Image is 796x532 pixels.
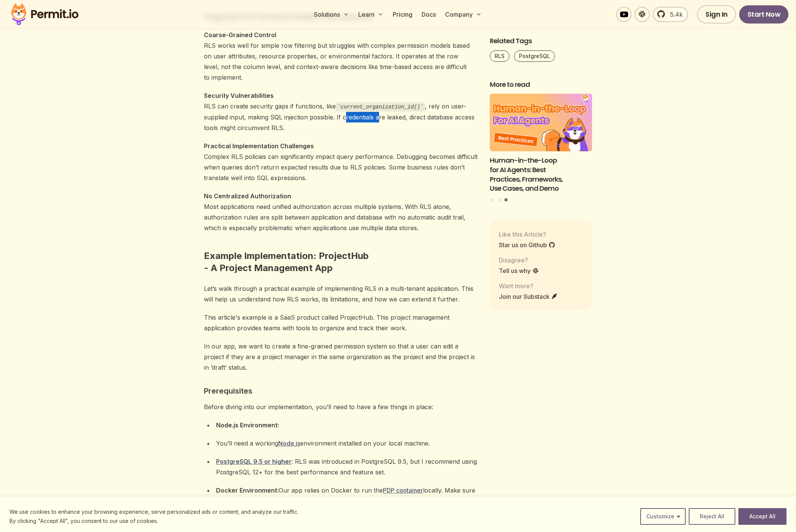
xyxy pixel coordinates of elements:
a: Node.js [278,439,300,447]
div: : RLS was introduced in PostgreSQL 9.5, but I recommend using PostgreSQL 12+ for the best perform... [216,456,478,477]
a: Star us on Github [499,240,555,250]
a: PostgreSQL 9.5 or higher [216,458,291,465]
h3: Human-in-the-Loop for AI Agents: Best Practices, Frameworks, Use Cases, and Demo [490,156,592,193]
p: By clicking "Accept All", you consent to our use of cookies. [9,516,298,526]
button: Reject All [689,508,735,525]
a: Sign In [697,5,736,24]
button: Go to slide 2 [498,198,501,201]
button: Go to slide 3 [504,198,508,202]
p: Let’s walk through a practical example of implementing RLS in a multi-tenant application. This wi... [204,283,478,304]
p: RLS can create security gaps if functions, like , rely on user-supplied input, making SQL injecti... [204,90,478,133]
p: Disagree? [499,256,539,265]
a: Tell us why [499,266,539,275]
p: Like this Article? [499,230,555,239]
a: Pricing [390,7,415,22]
a: Join our Substack [499,292,558,301]
a: RLS [490,50,509,62]
a: Human-in-the-Loop for AI Agents: Best Practices, Frameworks, Use Cases, and DemoHuman-in-the-Loop... [490,94,592,194]
code: current_organization_id() [336,102,425,111]
a: 5.4k [653,7,688,22]
p: RLS works well for simple row filtering but struggles with complex permission models based on use... [204,30,478,83]
p: Complex RLS policies can significantly impact query performance. Debugging becomes difficult when... [204,141,478,183]
a: Start Now [739,5,789,24]
p: Before diving into our implementation, you’ll need to have a few things in place: [204,402,478,412]
button: Company [442,7,485,22]
h2: Example Implementation: ProjectHub - A Project Management App [204,220,478,274]
li: 3 of 3 [490,94,592,194]
button: Go to slide 1 [491,198,494,201]
strong: Docker Environment: [216,486,279,494]
img: Human-in-the-Loop for AI Agents: Best Practices, Frameworks, Use Cases, and Demo [490,94,592,152]
button: Accept All [738,508,787,525]
strong: Security Vulnerabilities [204,92,274,99]
button: Solutions [311,7,352,22]
h2: Related Tags [490,36,592,46]
strong: No Centralized Authorization [204,192,291,200]
strong: Practical Implementation Challenges [204,142,314,150]
div: You’ll need a working environment installed on your local machine. [216,438,478,449]
a: Docs [418,7,439,22]
a: PostgreSQL [514,50,555,62]
a: PDP container [383,486,423,494]
p: This article's example is a SaaS product called ProjectHub. This project management application p... [204,312,478,333]
p: In our app, we want to create a fine-grained permission system so that a user can edit a project ... [204,341,478,373]
button: Customize [640,508,686,525]
strong: Node.js Environment: [216,421,279,429]
img: Permit logo [8,2,82,27]
span: 5.4k [666,10,683,19]
button: Learn [355,7,387,22]
h3: Prerequisites [204,385,478,397]
p: Most applications need unified authorization across multiple systems. With RLS alone, authorizati... [204,191,478,233]
strong: Coarse-Grained Control [204,31,276,39]
h2: More to read [490,80,592,89]
p: We use cookies to enhance your browsing experience, serve personalized ads or content, and analyz... [9,507,298,516]
p: Want more? [499,281,558,290]
div: Posts [490,94,592,203]
div: Our app relies on Docker to run the locally. Make sure you have . [216,485,478,506]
